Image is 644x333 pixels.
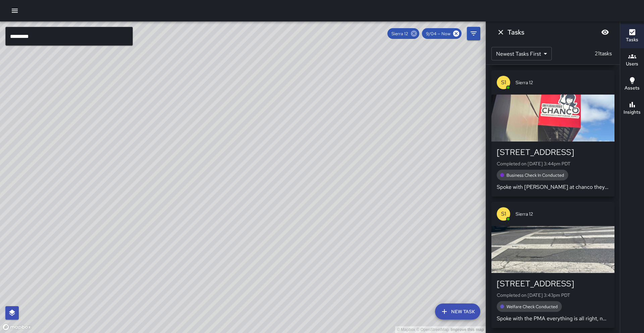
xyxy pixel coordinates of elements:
button: Tasks [620,24,644,48]
span: Business Check In Conducted [502,172,568,178]
p: S1 [501,210,506,218]
button: S1Sierra 12[STREET_ADDRESS]Completed on [DATE] 3:44pm PDTBusiness Check In ConductedSpoke with [P... [491,70,614,197]
p: S1 [501,78,506,87]
h6: Tasks [507,27,524,38]
span: Sierra 12 [516,79,609,86]
button: Assets [620,72,644,97]
h6: Tasks [626,36,638,44]
button: S1Sierra 12[STREET_ADDRESS]Completed on [DATE] 3:43pm PDTWelfare Check ConductedSpoke with the PM... [491,202,614,328]
button: Filters [467,27,480,40]
p: Spoke with [PERSON_NAME] at chanco they said everything is all right. Nothing to report [497,183,609,191]
button: Blur [598,25,612,39]
span: Sierra 12 [387,31,412,37]
div: Sierra 12 [387,28,419,39]
span: Sierra 12 [516,211,609,217]
div: Newest Tasks First [491,47,552,60]
div: [STREET_ADDRESS] [497,147,609,158]
h6: Insights [624,109,641,116]
span: Welfare Check Conducted [502,304,562,310]
button: Insights [620,97,644,121]
p: Spoke with the PMA everything is all right, not need any medical attention [497,315,609,323]
h6: Assets [625,85,640,92]
button: New Task [435,303,480,320]
button: Users [620,48,644,72]
h6: Users [626,60,638,68]
p: 21 tasks [592,50,614,58]
button: Dismiss [494,25,507,39]
div: [STREET_ADDRESS] [497,278,609,289]
div: 9/04 — Now [422,28,462,39]
p: Completed on [DATE] 3:43pm PDT [497,292,609,298]
span: 9/04 — Now [422,31,454,37]
p: Completed on [DATE] 3:44pm PDT [497,160,609,167]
